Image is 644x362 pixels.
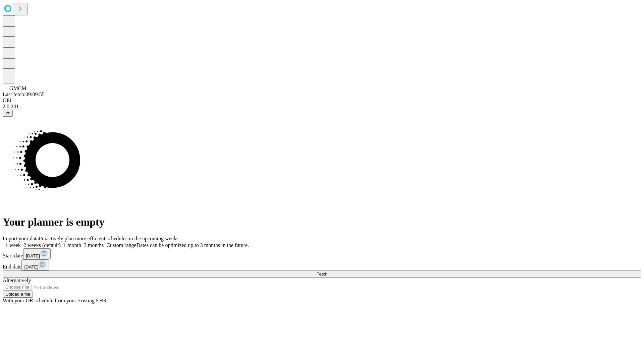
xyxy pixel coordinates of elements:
[3,236,39,241] span: Import your data
[21,259,49,270] button: [DATE]
[63,242,81,248] span: 1 month
[3,98,641,104] div: GEI
[3,248,641,259] div: Start date
[3,92,45,97] span: Last fetch: 09:09:55
[84,242,104,248] span: 3 months
[3,216,641,228] h1: Your planner is empty
[5,242,21,248] span: 1 week
[3,278,31,283] span: Alternatively
[137,242,249,248] span: Dates can be optimized up to 3 months in the future.
[24,264,38,269] span: [DATE]
[23,248,51,259] button: [DATE]
[3,110,13,117] button: @
[3,259,641,270] div: End date
[39,236,180,241] span: Proactively plan more efficient schedules in the upcoming weeks.
[316,271,327,277] span: Fetch
[106,242,136,248] span: Custom range
[23,242,61,248] span: 2 weeks (default)
[3,291,33,298] button: Upload a file
[9,85,26,91] span: GMCM
[3,104,641,110] div: 2.0.241
[3,270,641,278] button: Fetch
[26,253,40,258] span: [DATE]
[3,298,107,303] span: With your OR schedule from your existing EHR
[5,111,10,116] span: @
